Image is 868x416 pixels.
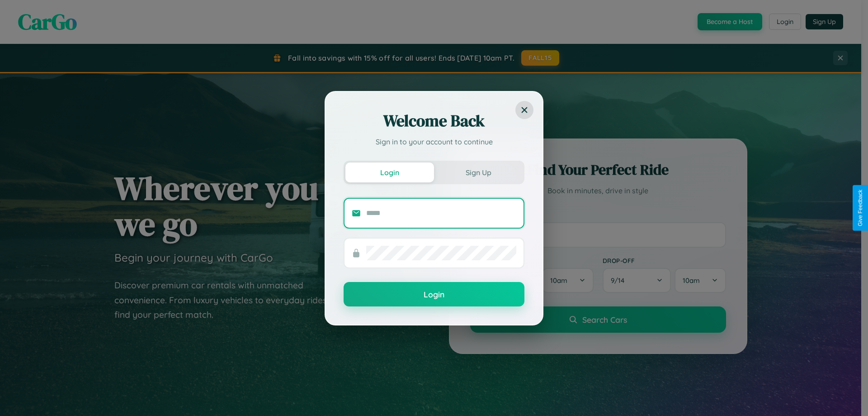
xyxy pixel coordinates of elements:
[857,190,863,226] div: Give Feedback
[344,282,524,306] button: Login
[344,136,524,147] p: Sign in to your account to continue
[434,163,523,182] button: Sign Up
[345,163,434,182] button: Login
[344,110,524,132] h2: Welcome Back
